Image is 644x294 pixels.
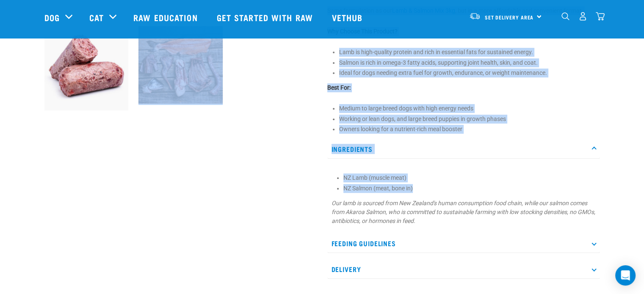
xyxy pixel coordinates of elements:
[485,16,534,19] span: Set Delivery Area
[327,260,600,279] p: Delivery
[561,12,569,20] img: home-icon-1@2x.png
[327,234,600,253] p: Feeding Guidelines
[89,11,104,24] a: Cat
[208,0,323,34] a: Get started with Raw
[343,173,596,182] li: NZ Lamb (muscle meat)
[339,48,600,57] li: Lamb is high-quality protein and rich in essential fats for sustained energy.
[327,84,351,91] strong: Best For:
[44,11,60,24] a: Dog
[578,12,587,21] img: user.png
[596,12,605,21] img: home-icon@2x.png
[343,184,596,193] li: NZ Salmon (meat, bone in)
[125,0,208,34] a: Raw Education
[339,58,600,67] li: Salmon is rich in omega-3 fatty acids, supporting joint health, skin, and coat.
[44,26,129,110] img: 1261 Lamb Salmon Roll 01
[332,200,595,224] em: Our lamb is sourced from New Zealand's human consumption food chain, while our salmon comes from ...
[138,26,223,104] img: BONES Possum Wallaby Duck Goat Turkey Salmon
[339,115,600,124] li: Working or lean dogs, and large breed puppies in growth phases
[327,140,600,159] p: Ingredients
[339,69,600,77] li: Ideal for dogs needing extra fuel for growth, endurance, or weight maintenance.
[615,265,636,286] div: Open Intercom Messenger
[339,125,600,134] li: Owners looking for a nutrient-rich meal booster
[323,0,373,34] a: Vethub
[339,104,600,113] li: Medium to large breed dogs with high energy needs
[469,12,481,20] img: van-moving.png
